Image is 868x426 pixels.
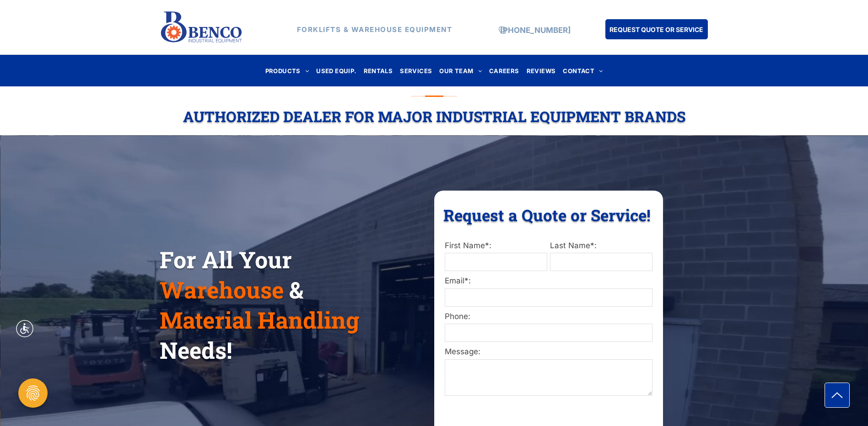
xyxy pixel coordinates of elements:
[609,21,703,38] span: REQUEST QUOTE OR SERVICE
[445,311,652,323] label: Phone:
[160,305,359,335] span: Material Handling
[445,240,547,252] label: First Name*:
[160,275,284,305] span: Warehouse
[500,26,571,35] a: [PHONE_NUMBER]
[396,64,436,77] a: SERVICES
[289,275,303,305] span: &
[160,335,232,365] span: Needs!
[485,64,523,77] a: CAREERS
[297,25,453,34] strong: FORKLIFTS & WAREHOUSE EQUIPMENT
[313,64,360,77] a: USED EQUIP.
[605,19,708,39] a: REQUEST QUOTE OR SERVICE
[436,64,485,77] a: OUR TEAM
[550,240,652,252] label: Last Name*:
[445,275,652,287] label: Email*:
[559,64,606,77] a: CONTACT
[445,346,652,358] label: Message:
[443,204,651,225] span: Request a Quote or Service!
[160,245,292,275] span: For All Your
[523,64,560,77] a: REVIEWS
[183,106,685,126] span: Authorized Dealer For Major Industrial Equipment Brands
[360,64,397,77] a: RENTALS
[262,64,313,77] a: PRODUCTS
